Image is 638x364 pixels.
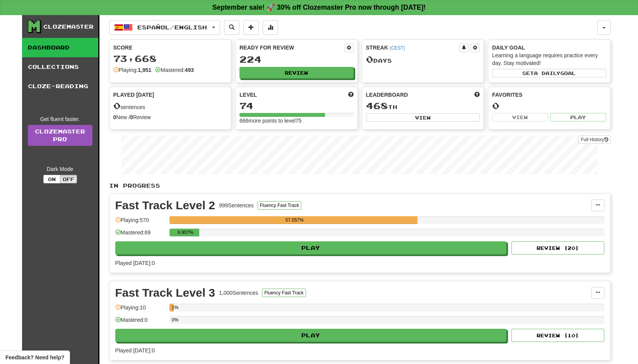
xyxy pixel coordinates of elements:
[113,100,121,111] span: 0
[366,113,480,122] button: View
[366,91,408,99] span: Leaderboard
[130,114,133,120] strong: 0
[109,20,220,35] button: Español/English
[172,216,417,224] div: 57.057%
[138,67,151,73] strong: 1,951
[22,38,98,57] a: Dashboard
[113,101,227,111] div: sentences
[492,113,548,121] button: View
[109,182,611,190] p: In Progress
[115,260,155,266] span: Played [DATE]: 0
[115,200,216,211] div: Fast Track Level 2
[115,229,166,241] div: Mastered: 69
[28,165,92,173] div: Dark Mode
[239,67,354,79] button: Review
[243,20,259,35] button: Add sentence to collection
[155,66,194,74] div: Mastered:
[258,201,301,210] button: Fluency Fast Track
[492,69,606,77] button: Seta dailygoal
[263,20,278,35] button: More stats
[212,3,426,11] strong: September sale! 🚀 30% off Clozemaster Pro now through [DATE]!
[390,45,405,51] a: (CEST)
[28,115,92,123] div: Get fluent faster.
[492,44,606,51] div: Daily Goal
[22,57,98,77] a: Collections
[115,304,166,316] div: Playing: 10
[113,44,227,51] div: Score
[492,51,606,67] div: Learning a language requires practice every day. Stay motivated!
[511,241,604,255] button: Review (20)
[172,229,199,236] div: 6.907%
[239,91,257,99] span: Level
[474,91,480,99] span: This week in points, UTC
[239,117,354,125] div: 666 more points to level 75
[60,175,77,183] button: Off
[219,289,258,297] div: 1,000 Sentences
[113,113,227,121] div: New / Review
[172,304,174,311] div: 1%
[113,66,152,74] div: Playing:
[115,216,166,229] div: Playing: 570
[115,241,507,255] button: Play
[578,135,610,144] button: Full History
[137,24,207,31] span: Español / English
[534,70,560,76] span: a daily
[115,329,507,342] button: Play
[115,347,155,354] span: Played [DATE]: 0
[113,54,227,63] div: 73,668
[115,287,216,299] div: Fast Track Level 3
[219,202,254,209] div: 999 Sentences
[262,289,306,297] button: Fluency Fast Track
[22,77,98,96] a: Cloze-Reading
[366,44,460,51] div: Streak
[5,354,64,361] span: Open feedback widget
[115,316,166,329] div: Mastered: 0
[239,101,354,111] div: 74
[113,91,154,99] span: Played [DATE]
[28,125,92,146] a: ClozemasterPro
[185,67,194,73] strong: 493
[492,101,606,111] div: 0
[492,91,606,99] div: Favorites
[348,91,354,99] span: Score more points to level up
[239,55,354,64] div: 224
[366,101,480,111] div: th
[239,44,344,51] div: Ready for Review
[550,113,606,121] button: Play
[366,54,373,65] span: 0
[43,175,60,183] button: On
[113,114,116,120] strong: 0
[224,20,239,35] button: Search sentences
[43,23,94,31] div: Clozemaster
[511,329,604,342] button: Review (10)
[366,100,388,111] span: 468
[366,55,480,65] div: Day s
